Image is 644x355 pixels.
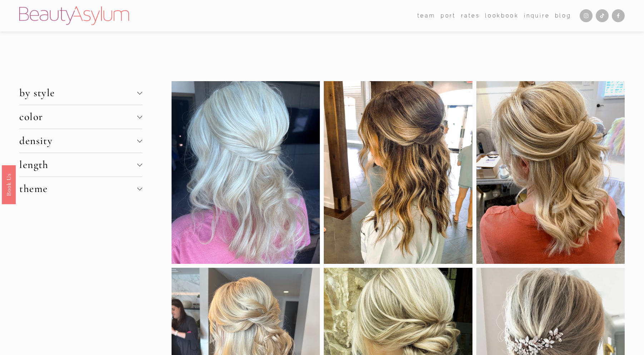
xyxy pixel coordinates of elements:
a: Inquire [524,10,550,21]
button: theme [19,177,142,201]
a: Book Us [2,165,16,204]
a: TikTok [596,9,609,22]
span: length [19,158,137,171]
a: Lookbook [485,10,519,21]
button: color [19,105,142,129]
span: by style [19,87,137,99]
span: density [19,134,137,147]
button: by style [19,81,142,105]
a: port [441,10,456,21]
span: team [417,11,436,21]
button: length [19,153,142,177]
span: color [19,110,137,123]
a: Facebook [612,9,625,22]
a: folder dropdown [417,10,436,21]
img: Beauty Asylum | Bridal Hair &amp; Makeup Charlotte &amp; Atlanta [19,6,129,25]
a: Blog [555,10,571,21]
a: Instagram [580,9,593,22]
span: theme [19,182,137,195]
a: Rates [461,10,480,21]
button: density [19,129,142,153]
